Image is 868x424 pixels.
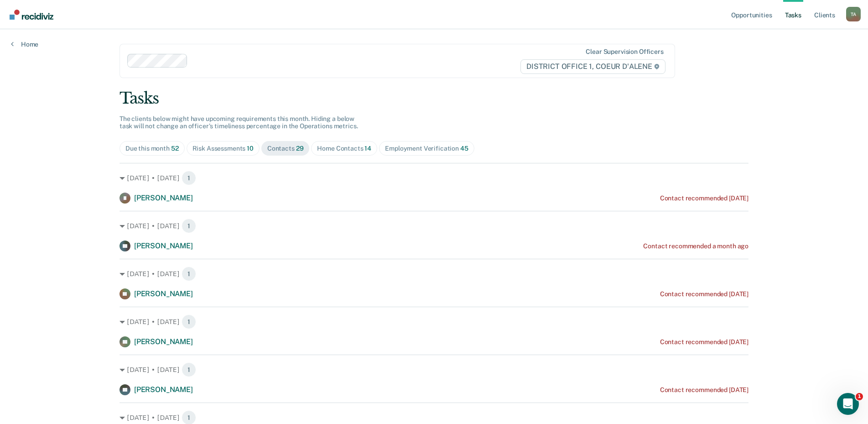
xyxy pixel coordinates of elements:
[192,145,254,152] div: Risk Assessments
[182,219,196,233] span: 1
[120,314,748,329] div: [DATE] • [DATE] 1
[520,59,665,74] span: DISTRICT OFFICE 1, COEUR D'ALENE
[460,145,468,152] span: 45
[317,145,371,152] div: Home Contacts
[660,194,748,202] div: Contact recommended [DATE]
[134,289,193,298] span: [PERSON_NAME]
[120,115,358,130] span: The clients below might have upcoming requirements this month. Hiding a below task will not chang...
[134,337,193,346] span: [PERSON_NAME]
[11,40,38,48] a: Home
[846,7,861,21] button: Profile dropdown button
[385,145,468,152] div: Employment Verification
[120,267,748,281] div: [DATE] • [DATE] 1
[364,145,371,152] span: 14
[120,219,748,233] div: [DATE] • [DATE] 1
[837,393,859,415] iframe: Intercom live chat
[120,89,748,108] div: Tasks
[120,171,748,185] div: [DATE] • [DATE] 1
[660,290,748,298] div: Contact recommended [DATE]
[267,145,304,152] div: Contacts
[120,362,748,377] div: [DATE] • [DATE] 1
[171,145,179,152] span: 52
[134,385,193,394] span: [PERSON_NAME]
[586,48,663,56] div: Clear supervision officers
[247,145,254,152] span: 10
[846,7,861,21] div: T A
[660,338,748,346] div: Contact recommended [DATE]
[134,241,193,250] span: [PERSON_NAME]
[182,267,196,281] span: 1
[182,362,196,377] span: 1
[182,171,196,185] span: 1
[10,10,53,20] img: Recidiviz
[125,145,179,152] div: Due this month
[134,194,193,202] span: [PERSON_NAME]
[856,393,863,400] span: 1
[660,386,748,394] div: Contact recommended [DATE]
[643,242,748,250] div: Contact recommended a month ago
[182,314,196,329] span: 1
[296,145,304,152] span: 29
